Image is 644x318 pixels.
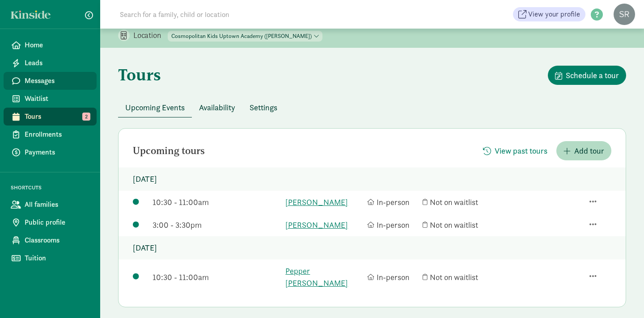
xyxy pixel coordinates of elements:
button: Availability [192,98,242,117]
button: Upcoming Events [118,98,192,117]
a: View past tours [476,146,555,156]
span: Home [25,40,89,50]
h1: Tours [118,66,161,84]
span: Add tour [574,145,604,157]
a: Enrollments [4,126,97,143]
span: Settings [250,101,277,113]
button: Settings [242,98,284,117]
div: Not on waitlist [423,271,500,283]
span: Public profile [25,217,89,228]
span: Payments [25,147,89,158]
input: Search for a family, child or location [114,5,365,23]
a: Payments [4,143,97,161]
a: Pepper [PERSON_NAME] [285,265,362,289]
p: Location [133,30,168,41]
button: Schedule a tour [548,66,626,85]
div: 10:30 - 11:00am [153,271,281,283]
div: Not on waitlist [423,196,500,208]
div: 10:30 - 11:00am [153,196,281,208]
span: Classrooms [25,235,89,246]
p: [DATE] [119,167,626,191]
button: Add tour [556,141,611,160]
div: Not on waitlist [423,219,500,231]
span: Enrollments [25,129,89,140]
a: Messages [4,72,97,90]
div: In-person [367,196,419,208]
span: Leads [25,58,89,68]
span: 2 [82,113,90,121]
span: View your profile [528,9,580,20]
span: Schedule a tour [566,69,619,81]
h2: Upcoming tours [133,146,205,156]
div: 3:00 - 3:30pm [153,219,281,231]
a: Classrooms [4,231,97,249]
a: All families [4,196,97,213]
a: Tuition [4,249,97,267]
div: In-person [367,219,419,231]
span: Tuition [25,253,89,264]
a: [PERSON_NAME] [285,196,362,208]
span: Tours [25,111,89,122]
p: [DATE] [119,236,626,259]
a: [PERSON_NAME] [285,219,362,231]
span: Messages [25,75,89,86]
div: In-person [367,271,419,283]
a: Public profile [4,213,97,231]
span: All families [25,199,89,210]
button: View past tours [476,141,555,160]
span: Waitlist [25,93,89,104]
a: View your profile [513,7,585,21]
span: Availability [199,101,235,113]
span: View past tours [495,145,547,157]
a: Home [4,36,97,54]
span: Upcoming Events [125,101,185,113]
a: Waitlist [4,90,97,108]
iframe: Chat Widget [599,275,644,318]
a: Leads [4,54,97,72]
a: Tours 2 [4,108,97,126]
